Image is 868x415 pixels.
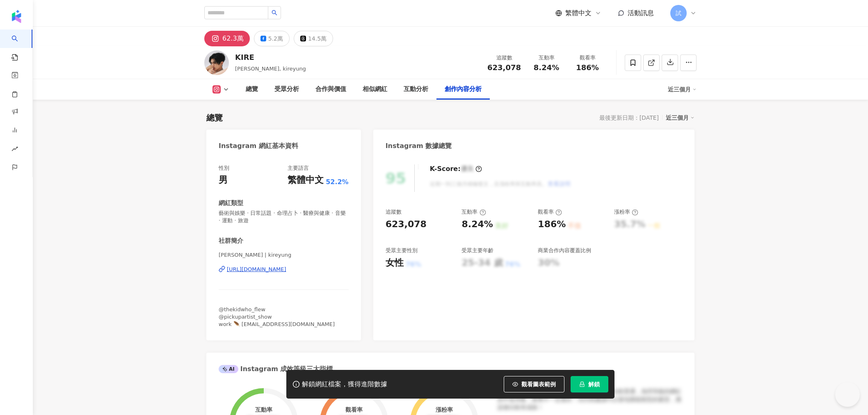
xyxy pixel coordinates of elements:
[487,63,521,72] span: 623,078
[219,164,229,172] div: 性別
[504,376,564,392] button: 觀看圖表範例
[363,84,387,94] div: 相似網紅
[268,33,283,44] div: 5.2萬
[219,266,349,273] a: [URL][DOMAIN_NAME]
[666,112,694,123] div: 近三個月
[219,251,349,259] span: [PERSON_NAME] | kireyung
[521,381,556,388] span: 觀看圖表範例
[219,210,349,224] span: 藝術與娛樂 · 日常話題 · 命理占卜 · 醫療與健康 · 音樂 · 運動 · 旅遊
[246,84,258,94] div: 總覽
[461,208,486,216] div: 互動率
[11,30,28,62] a: search
[538,208,562,216] div: 觀看率
[498,388,682,412] div: 該網紅的互動率和漲粉率都不錯，唯獨觀看率比較普通，為同等級的網紅的中低等級，效果不一定會好，但仍然建議可以發包開箱類型的案型，應該會比較有成效！
[219,306,335,327] span: @thekidwho_flew @pickupartist_show work 🪶 [EMAIL_ADDRESS][DOMAIN_NAME]
[204,31,250,46] button: 62.3萬
[227,266,286,273] div: [URL][DOMAIN_NAME]
[272,10,277,16] span: search
[538,247,591,254] div: 商業合作內容覆蓋比例
[274,84,299,94] div: 受眾分析
[315,84,346,94] div: 合作與價值
[288,174,324,187] div: 繁體中文
[436,406,453,413] div: 漲粉率
[572,54,603,62] div: 觀看率
[308,33,327,44] div: 14.5萬
[386,141,452,150] div: Instagram 數據總覽
[461,247,493,254] div: 受眾主要年齡
[204,50,229,75] img: KOL Avatar
[571,376,608,392] button: 解鎖
[219,237,243,245] div: 社群簡介
[219,365,238,373] div: AI
[219,199,243,207] div: 網紅類型
[614,208,638,216] div: 漲粉率
[386,218,427,231] div: 623,078
[235,52,306,62] div: KIRE
[219,141,298,150] div: Instagram 網紅基本資料
[430,164,482,173] div: K-Score :
[576,64,599,72] span: 186%
[461,218,493,231] div: 8.24%
[668,83,697,96] div: 近三個月
[288,164,309,172] div: 主要語言
[487,54,521,62] div: 追蹤數
[628,9,654,17] span: 活動訊息
[386,208,402,216] div: 追蹤數
[206,112,223,123] div: 總覽
[588,381,600,388] span: 解鎖
[386,257,404,269] div: 女性
[386,247,418,254] div: 受眾主要性別
[255,406,272,413] div: 互動率
[302,380,387,389] div: 解鎖網紅檔案，獲得進階數據
[254,31,290,46] button: 5.2萬
[10,10,23,23] img: logo icon
[579,381,585,387] span: lock
[676,9,681,18] span: 試
[235,66,306,72] span: [PERSON_NAME], kireyung
[531,54,562,62] div: 互動率
[404,84,428,94] div: 互動分析
[599,114,659,121] div: 最後更新日期：[DATE]
[534,64,559,72] span: 8.24%
[565,9,592,18] span: 繁體中文
[219,365,333,374] div: Instagram 成效等級三大指標
[11,141,18,159] span: rise
[294,31,333,46] button: 14.5萬
[345,406,363,413] div: 觀看率
[445,84,482,94] div: 創作內容分析
[222,33,244,44] div: 62.3萬
[538,218,566,231] div: 186%
[326,178,349,187] span: 52.2%
[219,174,228,187] div: 男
